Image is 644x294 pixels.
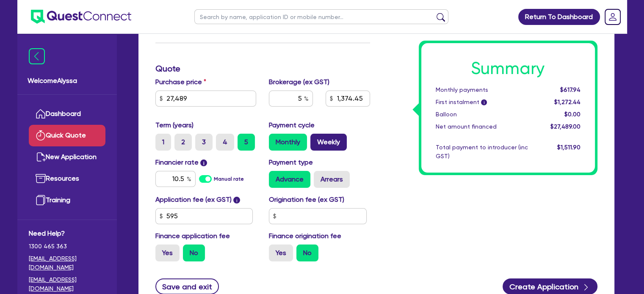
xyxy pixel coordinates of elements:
[29,228,105,239] span: Need Help?
[195,134,213,151] label: 3
[155,245,180,261] label: Yes
[200,159,207,166] span: i
[28,76,107,86] span: Welcome Alyssa
[554,99,580,105] span: $1,272.44
[155,134,171,151] label: 1
[29,168,105,190] a: Resources
[155,120,193,130] label: Term (years)
[269,120,315,130] label: Payment cycle
[560,86,580,93] span: $617.94
[155,157,207,168] label: Financier rate
[269,245,293,261] label: Yes
[269,231,341,241] label: Finance origination fee
[29,190,105,211] a: Training
[29,48,45,64] img: icon-menu-close
[233,197,240,203] span: i
[29,275,105,293] a: [EMAIL_ADDRESS][DOMAIN_NAME]
[214,175,244,183] label: Manual rate
[29,242,105,251] span: 1300 465 363
[269,77,329,87] label: Brokerage (ex GST)
[31,10,131,24] img: quest-connect-logo-blue
[29,103,105,125] a: Dashboard
[429,110,534,119] div: Balloon
[216,134,234,151] label: 4
[36,130,46,140] img: quick-quote
[183,245,205,261] label: No
[155,63,370,74] h3: Quote
[194,9,448,24] input: Search by name, application ID or mobile number...
[269,157,313,168] label: Payment type
[29,254,105,272] a: [EMAIL_ADDRESS][DOMAIN_NAME]
[155,231,230,241] label: Finance application fee
[429,143,534,161] div: Total payment to introducer (inc GST)
[269,195,344,205] label: Origination fee (ex GST)
[310,134,347,151] label: Weekly
[602,6,624,28] a: Dropdown toggle
[155,195,232,205] label: Application fee (ex GST)
[36,195,46,205] img: training
[436,58,580,79] h1: Summary
[269,134,307,151] label: Monthly
[429,85,534,94] div: Monthly payments
[564,111,580,118] span: $0.00
[550,123,580,130] span: $27,489.00
[429,122,534,131] div: Net amount financed
[155,77,206,87] label: Purchase price
[429,98,534,107] div: First instalment
[314,171,350,188] label: Arrears
[296,245,318,261] label: No
[557,144,580,151] span: $1,511.90
[29,125,105,146] a: Quick Quote
[29,146,105,168] a: New Application
[238,134,255,151] label: 5
[36,152,46,162] img: new-application
[36,173,46,184] img: resources
[518,9,600,25] a: Return To Dashboard
[269,171,310,188] label: Advance
[174,134,192,151] label: 2
[481,100,487,106] span: i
